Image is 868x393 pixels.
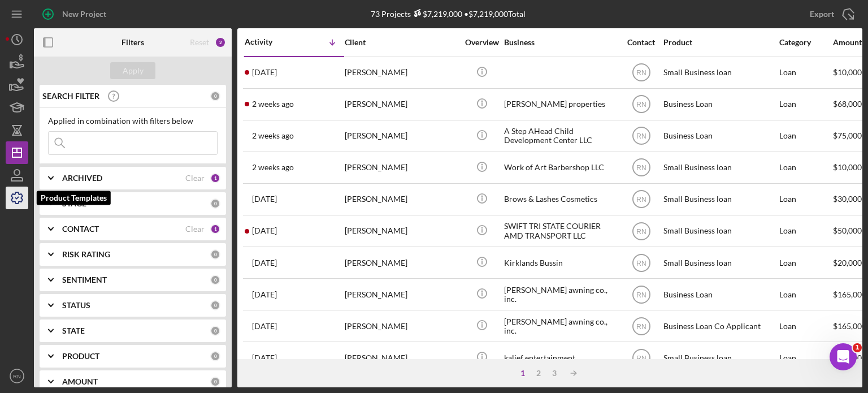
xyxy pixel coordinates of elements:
div: [PERSON_NAME] [345,89,458,119]
b: ARCHIVED [62,174,102,183]
b: RISK RATING [62,250,110,259]
time: 2025-09-16 02:18 [252,131,294,140]
div: A Step AHead Child Development Center LLC [504,121,617,151]
text: RN [636,164,646,172]
div: 1 [210,173,220,183]
button: Apply [110,62,155,79]
text: RN [636,101,646,109]
div: 0 [210,249,220,260]
div: [PERSON_NAME] [345,311,458,341]
div: Apply [123,62,144,79]
iframe: Intercom live chat [830,343,857,370]
div: Applied in combination with filters below [48,116,218,126]
div: Loan [779,279,832,309]
span: $30,000 [833,194,862,204]
div: Loan [779,121,832,151]
div: 73 Projects • $7,219,000 Total [371,9,526,19]
button: Export [798,3,862,25]
text: RN [636,196,646,204]
div: Client [345,38,458,47]
div: Clear [185,174,205,183]
div: Contact [620,38,662,47]
div: Loan [779,216,832,246]
span: $50,000 [833,226,862,235]
time: 2025-09-04 09:57 [252,353,277,362]
div: [PERSON_NAME] awning co., inc. [504,279,617,309]
div: [PERSON_NAME] [345,343,458,373]
div: Business Loan [663,279,776,309]
div: Clear [185,224,205,234]
div: Reset [190,38,209,47]
div: Small Business loan [663,184,776,214]
div: [PERSON_NAME] [345,279,458,309]
text: RN [636,291,646,299]
div: 0 [210,198,220,209]
b: Filters [121,38,144,47]
div: New Project [62,3,106,25]
div: Loan [779,184,832,214]
div: 0 [210,275,220,285]
div: 1 [515,369,531,378]
span: $75,000 [833,131,862,140]
div: 0 [210,300,220,310]
div: Brows & Lashes Cosmetics [504,184,617,214]
div: Category [779,38,832,47]
div: [PERSON_NAME] [345,58,458,88]
text: RN [636,69,646,77]
time: 2025-09-10 22:18 [252,226,277,235]
div: 0 [210,351,220,361]
div: Activity [245,37,294,46]
div: Loan [779,248,832,278]
b: STATE [62,326,85,335]
div: Loan [779,89,832,119]
div: [PERSON_NAME] [345,248,458,278]
div: Loan [779,311,832,341]
span: $165,000 [833,321,866,331]
div: Business Loan [663,121,776,151]
div: Small Business loan [663,343,776,373]
div: [PERSON_NAME] [345,121,458,151]
b: AMOUNT [62,377,98,386]
b: PRODUCT [62,352,99,361]
div: kalief entertainment [504,343,617,373]
div: $7,219,000 [411,9,462,19]
b: SENTIMENT [62,275,107,284]
div: Small Business loan [663,153,776,183]
div: Small Business loan [663,216,776,246]
text: RN [13,373,21,379]
button: RN [6,365,28,387]
div: [PERSON_NAME] properties [504,89,617,119]
text: RN [636,322,646,330]
div: 2 [531,369,546,378]
span: $10,000 [833,162,862,172]
div: [PERSON_NAME] [345,216,458,246]
text: RN [636,354,646,362]
div: 0 [210,326,220,336]
text: RN [636,132,646,140]
div: [PERSON_NAME] awning co., inc. [504,311,617,341]
div: Kirklands Bussin [504,248,617,278]
span: $68,000 [833,99,862,109]
b: CONTACT [62,224,99,234]
span: 1 [853,343,862,352]
text: RN [636,259,646,267]
div: Overview [461,38,503,47]
div: 3 [546,369,562,378]
div: Work of Art Barbershop LLC [504,153,617,183]
span: $10,000 [833,67,862,77]
div: 2 [215,37,226,48]
div: Loan [779,153,832,183]
time: 2025-09-26 15:48 [252,68,277,77]
button: New Project [34,3,118,25]
b: SEARCH FILTER [42,92,99,101]
div: Business [504,38,617,47]
b: STATUS [62,301,90,310]
div: [PERSON_NAME] [345,184,458,214]
span: $20,000 [833,258,862,267]
div: Export [810,3,834,25]
time: 2025-09-18 14:29 [252,100,294,109]
div: Loan [779,58,832,88]
span: $165,000 [833,290,866,299]
div: Business Loan [663,89,776,119]
div: [PERSON_NAME] [345,153,458,183]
